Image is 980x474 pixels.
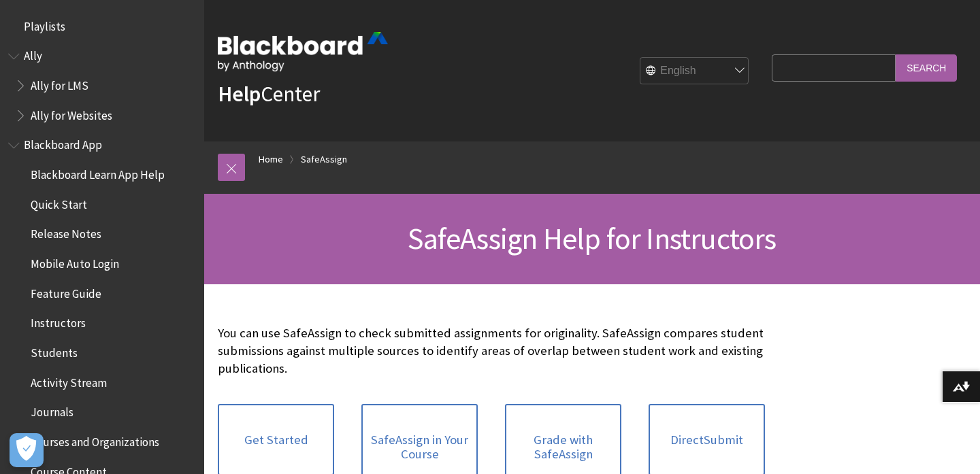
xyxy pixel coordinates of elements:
[31,312,86,331] span: Instructors
[218,80,320,107] a: HelpCenter
[24,134,102,152] span: Blackboard App
[24,45,42,63] span: Ally
[31,430,159,449] span: Courses and Organizations
[31,74,88,92] span: Ally for LMS
[31,252,119,271] span: Mobile Auto Login
[31,163,165,182] span: Blackboard Learn App Help
[31,401,73,420] span: Journals
[24,15,65,33] span: Playlists
[10,433,44,467] button: Open Preferences
[8,45,196,127] nav: Book outline for Anthology Ally Help
[218,80,261,107] strong: Help
[408,220,776,257] span: SafeAssign Help for Instructors
[259,151,283,168] a: Home
[31,104,112,122] span: Ally for Websites
[31,193,87,211] span: Quick Start
[640,58,749,85] select: Site Language Selector
[8,15,196,38] nav: Book outline for Playlists
[301,151,347,168] a: SafeAssign
[31,223,101,241] span: Release Notes
[31,341,78,360] span: Students
[31,282,101,301] span: Feature Guide
[218,324,765,378] p: You can use SafeAssign to check submitted assignments for originality. SafeAssign compares studen...
[896,54,957,81] input: Search
[31,371,107,390] span: Activity Stream
[218,32,388,71] img: Blackboard by Anthology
